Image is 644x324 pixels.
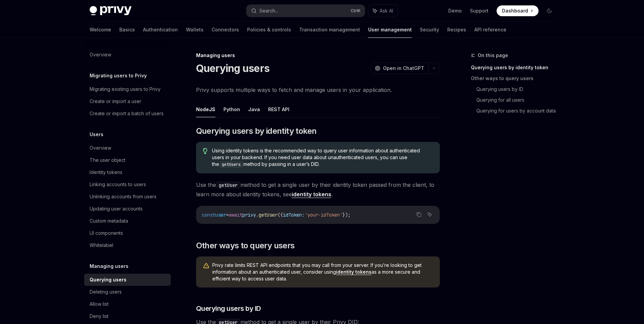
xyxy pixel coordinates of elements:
[342,212,351,218] span: });
[90,205,143,213] div: Updating user accounts
[90,288,122,296] div: Deleting users
[196,126,317,136] span: Querying users by identity token
[215,212,226,218] span: user
[216,181,240,189] code: getUser
[84,310,171,322] a: Deny list
[90,156,125,164] div: The user object
[502,7,528,14] span: Dashboard
[84,239,171,251] a: Whitelabel
[278,212,283,218] span: ({
[203,148,208,154] svg: Tip
[90,51,111,59] div: Overview
[383,65,424,72] span: Open in ChatGPT
[90,241,113,249] div: Whitelabel
[84,166,171,178] a: Identity tokens
[84,142,171,154] a: Overview
[90,109,164,118] div: Create or import a batch of users
[196,85,440,95] span: Privy supports multiple ways to fetch and manage users in your application.
[425,210,434,219] button: Ask AI
[84,286,171,298] a: Deleting users
[476,84,560,95] a: Querying users by ID
[196,62,270,74] h1: Querying users
[368,5,398,17] button: Ask AI
[90,180,146,189] div: Linking accounts to users
[212,262,433,282] span: Privy rate limits REST API endpoints that you may call from your server. If you’re looking to get...
[447,22,466,38] a: Recipes
[90,276,126,284] div: Querying users
[90,130,103,139] h5: Users
[471,73,560,84] a: Other ways to query users
[259,7,278,15] div: Search...
[476,105,560,116] a: Querying for users by account data
[256,212,259,218] span: .
[196,101,215,117] button: NodeJS
[292,191,331,198] a: identity tokens
[90,22,111,38] a: Welcome
[119,22,135,38] a: Basics
[84,203,171,215] a: Updating user accounts
[212,22,239,38] a: Connectors
[90,229,123,237] div: UI components
[476,95,560,105] a: Querying for all users
[336,269,372,275] a: identity tokens
[268,101,289,117] button: REST API
[84,178,171,191] a: Linking accounts to users
[196,52,440,59] div: Managing users
[84,215,171,227] a: Custom metadata
[90,217,128,225] div: Custom metadata
[90,6,132,16] img: dark logo
[90,72,147,80] h5: Migrating users to Privy
[196,240,295,251] span: Other ways to query users
[259,212,278,218] span: getUser
[84,191,171,203] a: Unlinking accounts from users
[90,262,128,270] h5: Managing users
[478,51,508,59] span: On this page
[448,7,462,14] a: Demo
[90,312,109,320] div: Deny list
[470,7,488,14] a: Support
[84,49,171,61] a: Overview
[84,274,171,286] a: Querying users
[90,97,141,105] div: Create or import a user
[90,300,109,308] div: Allow list
[305,212,342,218] span: 'your-idToken'
[212,147,433,168] span: Using identity tokens is the recommended way to query user information about authenticated users ...
[90,85,161,93] div: Migrating existing users to Privy
[90,193,157,201] div: Unlinking accounts from users
[186,22,204,38] a: Wallets
[223,101,240,117] button: Python
[497,5,539,16] a: Dashboard
[84,83,171,95] a: Migrating existing users to Privy
[351,8,361,14] span: Ctrl K
[414,210,423,219] button: Copy the contents from the code block
[84,227,171,239] a: UI components
[229,212,242,218] span: await
[84,107,171,120] a: Create or import a batch of users
[84,95,171,107] a: Create or import a user
[84,298,171,310] a: Allow list
[299,22,360,38] a: Transaction management
[246,5,365,17] button: Search...CtrlK
[380,7,393,14] span: Ask AI
[248,101,260,117] button: Java
[474,22,506,38] a: API reference
[544,5,555,16] button: Toggle dark mode
[143,22,178,38] a: Authentication
[368,22,412,38] a: User management
[247,22,291,38] a: Policies & controls
[242,212,256,218] span: privy
[196,304,261,313] span: Querying users by ID
[202,212,215,218] span: const
[196,180,440,199] span: Use the method to get a single user by their identity token passed from the client, to learn more...
[219,161,243,168] code: getUsers
[90,168,122,176] div: Identity tokens
[283,212,305,218] span: idToken:
[90,144,111,152] div: Overview
[203,263,210,269] svg: Warning
[371,63,428,74] button: Open in ChatGPT
[84,154,171,166] a: The user object
[420,22,439,38] a: Security
[226,212,229,218] span: =
[471,62,560,73] a: Querying users by identity token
